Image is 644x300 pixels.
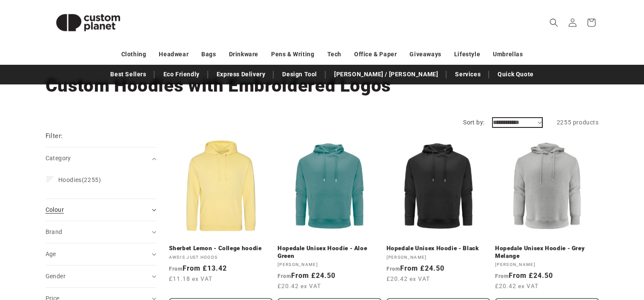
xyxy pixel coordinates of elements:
summary: Age (0 selected) [46,243,156,265]
a: Best Sellers [106,67,150,82]
label: Sort by: [463,119,484,126]
a: Office & Paper [354,47,397,62]
a: Hopedale Unisex Hoodie - Black [386,245,490,252]
a: Lifestyle [454,47,480,62]
img: Custom Planet [46,3,131,42]
a: Pens & Writing [271,47,314,62]
h1: Custom Hoodies with Embroidered Logos [46,74,599,97]
a: Sherbet Lemon - College hoodie [169,245,273,252]
a: Eco Friendly [159,67,203,82]
span: (2255) [58,176,101,184]
span: Brand [46,228,63,235]
a: Design Tool [278,67,321,82]
summary: Category (0 selected) [46,147,156,169]
a: Tech [327,47,341,62]
span: Gender [46,273,66,280]
a: Giveaways [409,47,441,62]
iframe: Chat Widget [502,208,644,300]
a: Hopedale Unisex Hoodie - Aloe Green [278,245,381,260]
a: Express Delivery [212,67,270,82]
span: Hoodies [58,176,82,183]
summary: Brand (0 selected) [46,221,156,243]
a: Bags [201,47,216,62]
span: Age [46,251,56,257]
a: [PERSON_NAME] / [PERSON_NAME] [330,67,442,82]
a: Clothing [121,47,146,62]
a: Quick Quote [493,67,538,82]
summary: Gender (0 selected) [46,265,156,287]
a: Headwear [159,47,189,62]
a: Hopedale Unisex Hoodie - Grey Melange [495,245,599,260]
a: Services [451,67,485,82]
a: Umbrellas [493,47,523,62]
summary: Search [544,13,563,32]
span: Colour [46,206,64,213]
h2: Filter: [46,131,63,141]
summary: Colour (0 selected) [46,199,156,221]
span: Category [46,155,71,162]
span: 2255 products [557,119,599,126]
a: Drinkware [229,47,258,62]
